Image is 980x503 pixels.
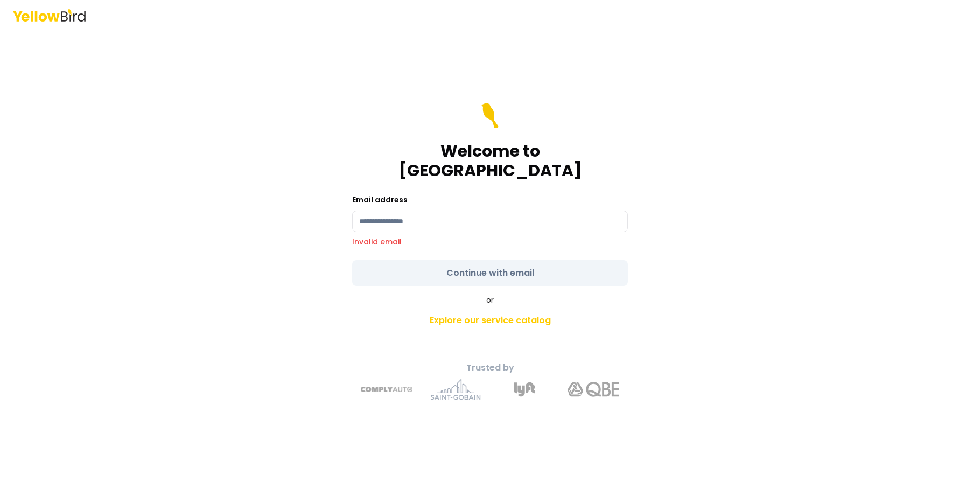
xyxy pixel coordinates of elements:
label: Email address [352,194,408,205]
a: Explore our service catalog [300,310,680,331]
p: Invalid email [352,236,628,247]
p: Trusted by [300,361,680,374]
h1: Welcome to [GEOGRAPHIC_DATA] [352,142,628,180]
span: or [486,295,494,305]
